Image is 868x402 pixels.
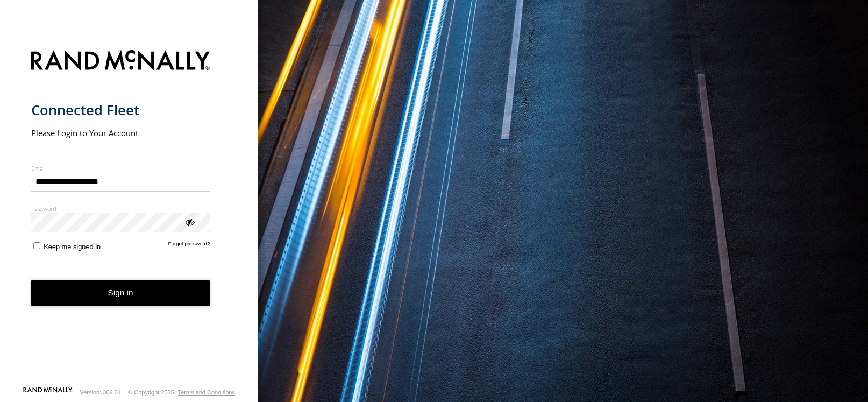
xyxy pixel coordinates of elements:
[31,280,210,306] button: Sign in
[31,164,210,172] label: Email
[31,44,227,386] form: main
[168,241,210,251] a: Forgot password?
[178,389,235,396] a: Terms and Conditions
[31,48,210,75] img: Rand McNally
[31,128,210,138] h2: Please Login to Your Account
[33,242,40,249] input: Keep me signed in
[184,216,195,227] div: ViewPassword
[128,389,235,396] div: © Copyright 2025 -
[44,243,101,251] span: Keep me signed in
[80,389,121,396] div: Version: 309.01
[31,101,210,119] h1: Connected Fleet
[31,204,210,213] label: Password
[23,387,73,398] a: Visit our Website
